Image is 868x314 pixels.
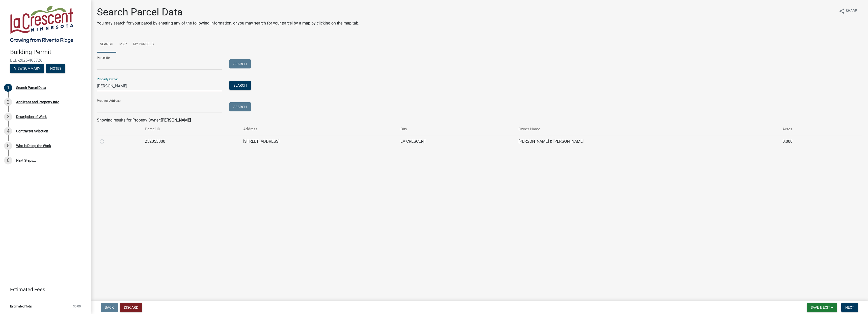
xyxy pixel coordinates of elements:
[73,305,81,308] span: $0.00
[10,49,87,56] h4: Building Permit
[839,8,845,14] i: share
[116,36,130,53] a: Map
[779,123,839,135] th: Acres
[516,123,780,135] th: Owner Name
[4,156,12,164] div: 6
[105,305,114,309] span: Back
[845,305,854,309] span: Next
[4,142,12,150] div: 5
[16,115,47,118] div: Description of Work
[16,129,48,133] div: Contractor Selection
[10,67,44,71] wm-modal-confirm: Summary
[46,64,65,73] button: Notes
[4,127,12,135] div: 4
[240,135,397,148] td: [STREET_ADDRESS]
[516,135,780,148] td: [PERSON_NAME] & [PERSON_NAME]
[161,118,191,123] strong: [PERSON_NAME]
[397,123,516,135] th: City
[4,113,12,121] div: 3
[811,305,830,309] span: Save & Exit
[120,303,142,312] button: Discard
[46,67,65,71] wm-modal-confirm: Notes
[16,86,46,89] div: Search Parcel Data
[841,303,858,312] button: Next
[229,102,251,111] button: Search
[397,135,516,148] td: LA CRESCENT
[807,303,837,312] button: Save & Exit
[97,20,359,26] p: You may search for your parcel by entering any of the following information, or you may search fo...
[97,117,862,123] div: Showing results for Property Owner:
[229,59,251,68] button: Search
[130,36,157,53] a: My Parcels
[846,8,857,14] span: Share
[240,123,397,135] th: Address
[10,5,73,43] img: City of La Crescent, Minnesota
[97,6,359,18] h1: Search Parcel Data
[835,6,861,16] button: shareShare
[4,284,83,295] a: Estimated Fees
[4,84,12,92] div: 1
[16,100,59,104] div: Applicant and Property Info
[97,36,116,53] a: Search
[142,135,240,148] td: 252053000
[142,123,240,135] th: Parcel ID
[4,98,12,106] div: 2
[10,58,81,63] span: BLD-2025-463726
[10,305,32,308] span: Estimated Total
[779,135,839,148] td: 0.000
[10,64,44,73] button: View Summary
[16,144,51,148] div: Who is Doing the Work
[229,81,251,90] button: Search
[101,303,118,312] button: Back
